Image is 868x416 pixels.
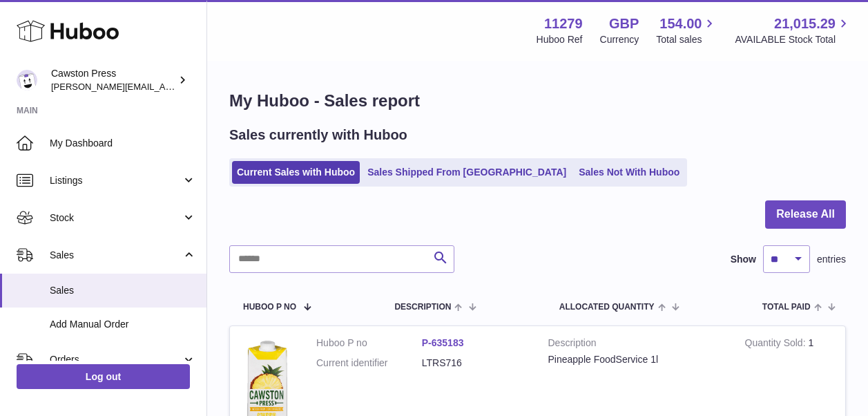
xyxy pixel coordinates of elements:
span: Orders [50,353,182,366]
span: AVAILABLE Stock Total [735,33,851,46]
dt: Huboo P no [316,337,422,350]
h2: Sales currently with Huboo [229,126,407,144]
span: 21,015.29 [774,15,836,33]
span: entries [817,253,846,266]
strong: GBP [609,15,639,33]
span: Listings [50,174,182,187]
strong: 11279 [544,15,583,33]
h1: My Huboo - Sales report [229,90,846,112]
dd: LTRS716 [422,357,528,370]
strong: Description [548,337,724,353]
span: ALLOCATED Quantity [559,303,655,312]
div: Cawston Press [51,67,175,93]
a: 21,015.29 AVAILABLE Stock Total [735,15,851,46]
div: Currency [600,33,639,46]
span: Total paid [762,303,811,312]
span: Add Manual Order [50,318,196,331]
span: Sales [50,284,196,297]
label: Show [731,253,756,266]
span: Sales [50,249,182,262]
a: Current Sales with Huboo [232,161,360,184]
dt: Current identifier [316,357,422,370]
span: My Dashboard [50,137,196,150]
button: Release All [765,200,846,229]
a: Sales Shipped From [GEOGRAPHIC_DATA] [363,161,571,184]
a: Log out [17,364,190,389]
span: Huboo P no [243,303,296,312]
div: Huboo Ref [537,33,583,46]
span: Total sales [656,33,717,46]
a: P-635183 [422,337,464,348]
a: 154.00 Total sales [656,15,717,46]
img: thomas.carson@cawstonpress.com [17,70,37,91]
div: Pineapple FoodService 1l [548,353,724,366]
strong: Quantity Sold [745,337,809,352]
span: 154.00 [659,15,702,33]
span: [PERSON_NAME][EMAIL_ADDRESS][PERSON_NAME][DOMAIN_NAME] [51,81,351,92]
span: Stock [50,211,182,225]
a: Sales Not With Huboo [574,161,684,184]
span: Description [394,303,451,312]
